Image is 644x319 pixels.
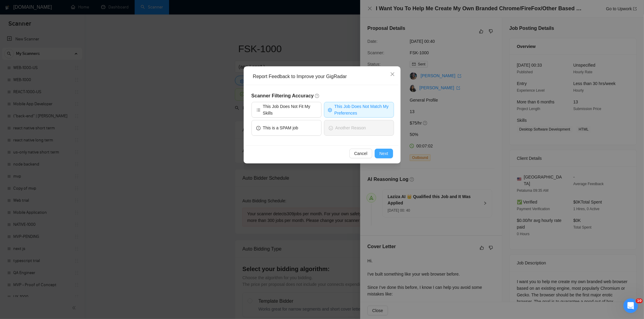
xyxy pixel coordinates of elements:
[384,66,401,83] button: Close
[252,92,394,99] h5: Scanner Filtering Accuracy
[256,107,261,112] span: bars
[253,73,396,80] div: Report Feedback to Improve your GigRadar
[324,120,394,136] button: frownAnother Reason
[263,103,317,116] span: This Job Does Not Fit My Skills
[375,149,393,158] button: Next
[349,149,372,158] button: Cancel
[390,72,395,77] span: close
[623,298,638,313] iframe: Intercom live chat
[315,93,320,98] span: question-circle
[380,150,388,157] span: Next
[256,125,261,130] span: exclamation-circle
[354,150,367,157] span: Cancel
[636,298,643,303] span: 10
[252,120,322,136] button: exclamation-circleThis is a SPAM job
[328,107,332,112] span: setting
[335,103,390,116] span: This Job Does Not Match My Preferences
[252,102,322,118] button: barsThis Job Does Not Fit My Skills
[263,125,298,131] span: This is a SPAM job
[324,102,394,118] button: settingThis Job Does Not Match My Preferences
